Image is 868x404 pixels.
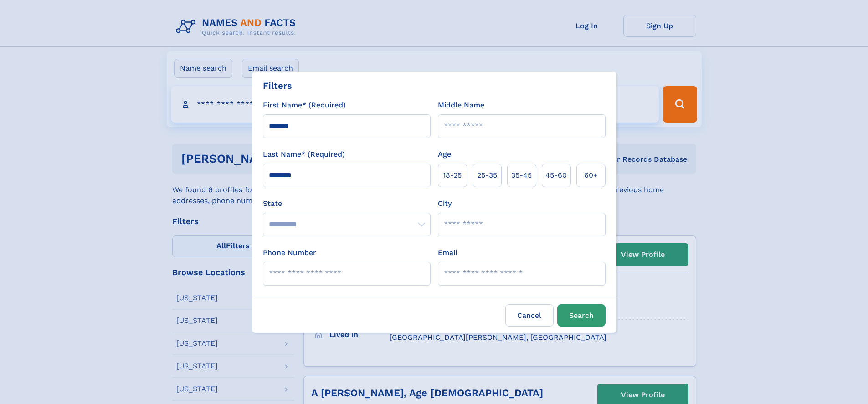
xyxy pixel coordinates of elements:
[263,198,431,209] label: State
[263,100,346,111] label: First Name* (Required)
[263,247,316,258] label: Phone Number
[438,149,451,160] label: Age
[438,100,484,111] label: Middle Name
[443,170,462,181] span: 18‑25
[263,149,345,160] label: Last Name* (Required)
[505,304,554,327] label: Cancel
[438,198,452,209] label: City
[263,79,292,92] div: Filters
[511,170,532,181] span: 35‑45
[477,170,497,181] span: 25‑35
[557,304,606,327] button: Search
[584,170,598,181] span: 60+
[438,247,457,258] label: Email
[545,170,567,181] span: 45‑60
